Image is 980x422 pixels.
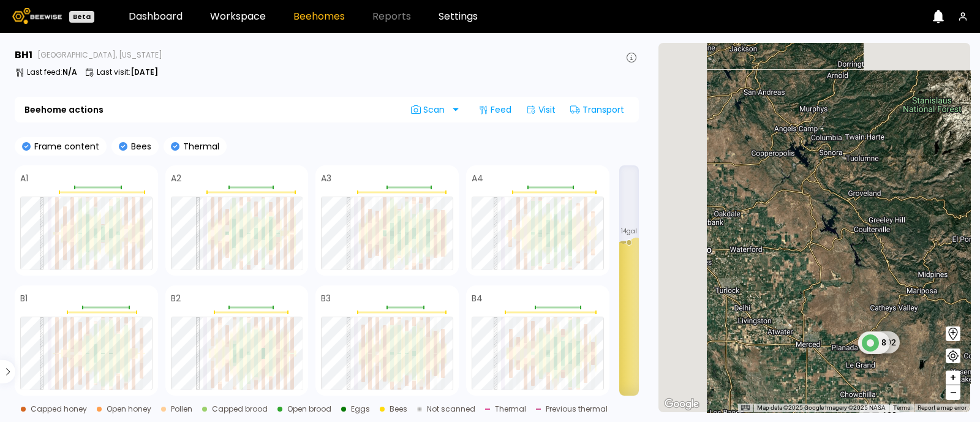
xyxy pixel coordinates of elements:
[351,405,370,413] div: Eggs
[210,12,266,21] a: Workspace
[473,100,516,119] div: Feed
[472,294,483,303] h4: B4
[521,100,560,119] div: Visit
[27,69,77,76] p: Last feed :
[946,385,960,400] button: –
[69,11,94,23] div: Beta
[321,294,331,303] h4: B3
[946,371,960,385] button: +
[171,174,181,183] h4: A2
[949,370,957,385] span: +
[20,294,28,303] h4: B1
[31,142,99,151] p: Frame content
[757,404,886,411] span: Map data ©2025 Google Imagery ©2025 NASA
[427,405,475,413] div: Not scanned
[171,405,192,413] div: Pollen
[621,228,637,235] span: 14 gal
[129,12,183,21] a: Dashboard
[918,404,967,411] a: Report a map error
[212,405,268,413] div: Capped brood
[130,67,158,77] b: [DATE]
[495,405,526,413] div: Thermal
[372,12,411,21] span: Reports
[661,396,702,412] img: Google
[472,174,483,183] h4: A4
[321,174,331,183] h4: A3
[439,12,478,21] a: Settings
[24,105,104,114] b: Beehome actions
[179,142,219,151] p: Thermal
[661,396,702,412] a: Open this area in Google Maps (opens a new window)
[411,105,449,115] span: Scan
[546,405,608,413] div: Previous thermal
[287,405,331,413] div: Open brood
[950,385,957,401] span: –
[107,405,151,413] div: Open honey
[859,331,891,353] div: 8
[171,294,181,303] h4: B2
[127,142,151,151] p: Bees
[62,67,77,77] b: N/A
[565,100,629,119] div: Transport
[893,404,910,411] a: Terms (opens in new tab)
[293,12,345,21] a: Beehomes
[20,174,28,183] h4: A1
[12,8,62,24] img: Beewise logo
[15,50,32,60] h3: BH 1
[741,404,750,412] button: Keyboard shortcuts
[37,51,162,59] span: [GEOGRAPHIC_DATA], [US_STATE]
[390,405,407,413] div: Bees
[31,405,87,413] div: Capped honey
[97,69,158,76] p: Last visit :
